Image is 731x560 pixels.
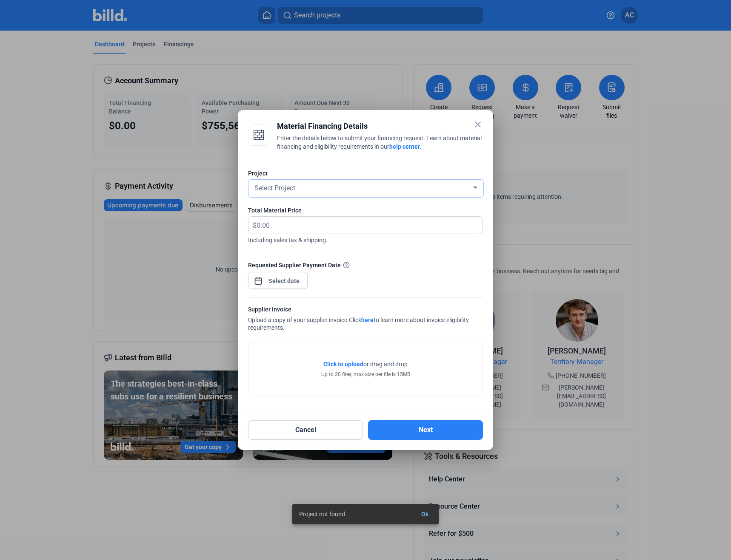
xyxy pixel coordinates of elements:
[299,510,347,518] span: Project not found.
[248,233,483,244] span: Including sales tax & shipping.
[254,184,295,192] span: Select Project
[361,317,374,323] a: here
[277,120,483,132] div: Material Financing Details
[248,169,483,178] div: Project
[248,420,363,440] button: Cancel
[257,217,473,233] input: 0.00
[363,360,408,368] span: or drag and drop
[421,511,428,518] span: Ok
[248,305,483,333] div: Upload a copy of your supplier invoice.
[248,317,469,331] span: Click to learn more about invoice eligibility requirements.
[254,272,263,281] button: Open calendar
[368,420,483,440] button: Next
[323,361,363,368] span: Click to upload
[277,134,483,153] div: Enter the details below to submit your financing request. Learn about material financing and elig...
[473,119,483,130] mat-icon: close
[248,260,483,269] div: Requested Supplier Payment Date
[248,217,257,231] span: $
[248,206,483,215] div: Total Material Price
[389,143,420,150] a: help center
[321,371,410,378] div: Up to 20 files, max size per file is 15MB
[420,143,422,150] span: .
[266,276,303,286] input: Select date
[248,305,483,316] div: Supplier Invoice
[414,506,435,522] button: Ok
